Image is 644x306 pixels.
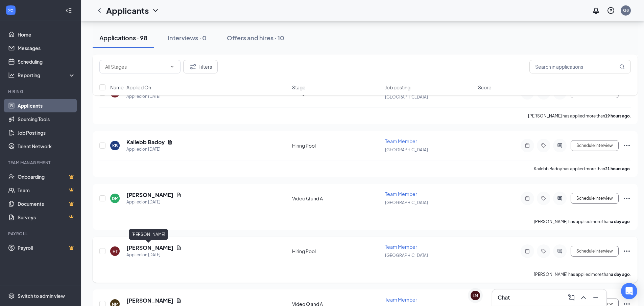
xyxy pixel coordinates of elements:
[18,197,75,211] a: DocumentsCrown
[385,200,428,205] span: [GEOGRAPHIC_DATA]
[151,6,160,15] svg: ChevronDown
[105,63,167,70] input: All Stages
[227,34,284,42] div: Offers and hires · 10
[112,196,118,201] div: DM
[18,211,75,224] a: SurveysCrown
[18,55,75,68] a: Scheduling
[112,143,118,149] div: KB
[18,41,75,55] a: Messages
[18,241,75,255] a: PayrollCrown
[498,294,510,301] h3: Chat
[292,248,381,255] div: Hiring Pool
[18,292,65,299] div: Switch to admin view
[110,84,151,91] span: Name · Applied On
[534,166,631,172] p: Kailebb Badoy has applied more than .
[605,113,630,118] b: 19 hours ago
[8,292,15,299] svg: Settings
[126,191,173,199] h5: [PERSON_NAME]
[176,192,182,198] svg: Document
[528,113,631,119] p: [PERSON_NAME] has applied more than .
[523,143,531,148] svg: Note
[529,60,631,73] input: Search in applications
[126,297,173,304] h5: [PERSON_NAME]
[18,139,75,153] a: Talent Network
[534,271,631,277] p: [PERSON_NAME] has applied more than .
[18,28,75,41] a: Home
[167,139,173,145] svg: Document
[8,72,15,79] svg: Analysis
[385,191,417,197] span: Team Member
[623,247,631,255] svg: Ellipses
[478,84,492,91] span: Score
[292,142,381,149] div: Hiring Pool
[176,245,182,250] svg: Document
[129,229,168,240] div: [PERSON_NAME]
[556,143,564,148] svg: ActiveChat
[571,246,619,257] button: Schedule Interview
[95,6,103,15] svg: ChevronLeft
[473,293,478,299] div: LM
[566,292,577,303] button: ComposeMessage
[523,248,531,254] svg: Note
[571,140,619,151] button: Schedule Interview
[168,34,207,42] div: Interviews · 0
[18,72,76,79] div: Reporting
[567,293,575,302] svg: ComposeMessage
[623,141,631,150] svg: Ellipses
[8,231,74,237] div: Payroll
[619,64,625,69] svg: MagnifyingGlass
[126,199,182,205] div: Applied on [DATE]
[99,34,147,42] div: Applications · 98
[183,60,218,73] button: Filter Filters
[592,6,600,15] svg: Notifications
[126,252,182,258] div: Applied on [DATE]
[571,193,619,204] button: Schedule Interview
[540,248,548,254] svg: Tag
[8,160,74,166] div: Team Management
[18,112,75,126] a: Sourcing Tools
[605,166,630,171] b: 21 hours ago
[18,183,75,197] a: TeamCrown
[176,298,182,303] svg: Document
[385,253,428,258] span: [GEOGRAPHIC_DATA]
[292,84,306,91] span: Stage
[113,248,118,254] div: HT
[592,293,600,302] svg: Minimize
[578,292,589,303] button: ChevronUp
[385,244,417,250] span: Team Member
[8,89,74,94] div: Hiring
[126,244,173,252] h5: [PERSON_NAME]
[523,196,531,201] svg: Note
[623,194,631,202] svg: Ellipses
[556,248,564,254] svg: ActiveChat
[385,297,417,303] span: Team Member
[169,64,175,69] svg: ChevronDown
[18,99,75,112] a: Applicants
[579,293,588,302] svg: ChevronUp
[540,196,548,201] svg: Tag
[18,170,75,183] a: OnboardingCrown
[385,84,410,91] span: Job posting
[623,7,629,13] div: G8
[385,138,417,144] span: Team Member
[18,126,75,139] a: Job Postings
[534,219,631,224] p: [PERSON_NAME] has applied more than .
[611,219,630,224] b: a day ago
[590,292,601,303] button: Minimize
[7,7,14,14] svg: WorkstreamLogo
[65,7,72,14] svg: Collapse
[556,196,564,201] svg: ActiveChat
[621,283,637,299] div: Open Intercom Messenger
[126,146,173,153] div: Applied on [DATE]
[540,143,548,148] svg: Tag
[189,63,197,71] svg: Filter
[126,138,165,146] h5: Kailebb Badoy
[611,272,630,277] b: a day ago
[385,147,428,152] span: [GEOGRAPHIC_DATA]
[607,6,615,15] svg: QuestionInfo
[292,195,381,202] div: Video Q and A
[106,5,149,16] h1: Applicants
